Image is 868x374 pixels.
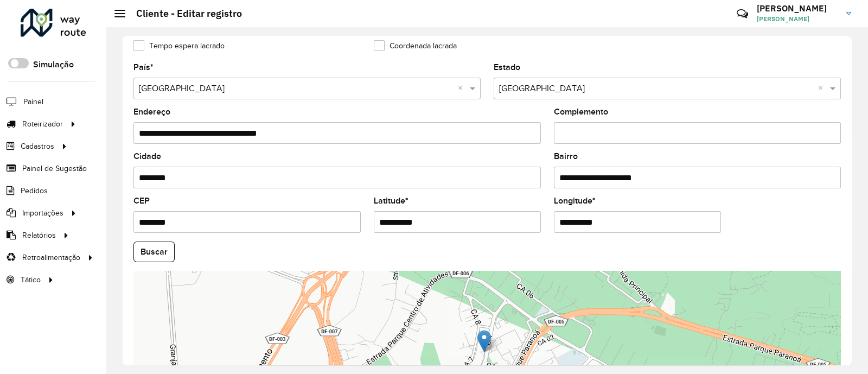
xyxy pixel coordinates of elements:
img: Marker [477,330,491,352]
span: Clear all [458,82,467,95]
span: Relatórios [22,230,56,241]
a: Contato Rápido [731,2,754,26]
span: Painel de Sugestão [22,163,87,174]
span: Painel [23,96,43,107]
span: Pedidos [21,185,48,196]
label: Bairro [554,150,578,163]
h3: [PERSON_NAME] [757,3,838,14]
span: [PERSON_NAME] [757,14,838,24]
label: CEP [133,194,150,207]
label: Latitude [374,194,409,207]
label: Tempo espera lacrado [133,40,225,52]
label: Endereço [133,105,170,118]
label: Complemento [554,105,608,118]
span: Retroalimentação [22,252,80,263]
span: Clear all [818,82,827,95]
label: País [133,61,154,74]
span: Importações [22,207,63,219]
span: Cadastros [21,141,54,152]
label: Cidade [133,150,161,163]
label: Simulação [33,58,74,71]
label: Coordenada lacrada [374,40,457,52]
span: Tático [21,274,41,286]
h2: Cliente - Editar registro [125,8,242,20]
label: Estado [494,61,520,74]
span: Roteirizador [22,118,63,130]
button: Buscar [133,242,175,262]
label: Longitude [554,194,596,207]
